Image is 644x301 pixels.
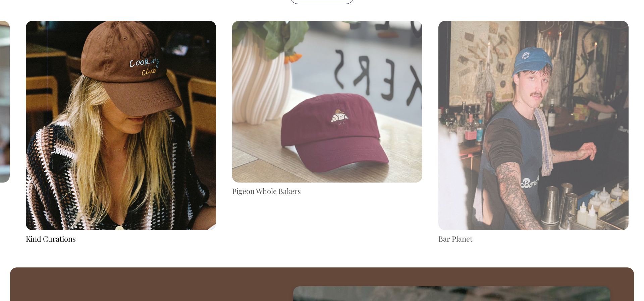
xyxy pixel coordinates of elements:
[26,21,216,230] img: Kind Curations
[26,234,216,244] div: Kind Curations
[438,21,629,230] img: Bar Planet
[232,21,422,183] img: Pigeon Whole Bakers
[438,234,629,244] div: Bar Planet
[232,186,422,196] div: Pigeon Whole Bakers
